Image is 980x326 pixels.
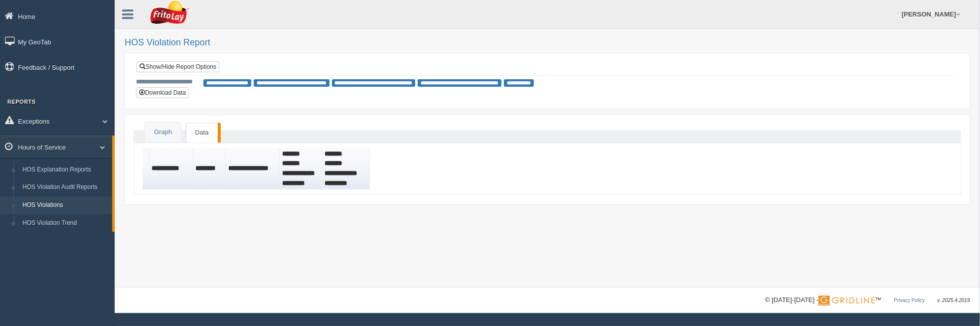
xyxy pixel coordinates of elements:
img: Gridline [818,296,875,306]
span: v. 2025.4.2019 [938,298,970,303]
a: HOS Violation Audit Reports [18,178,112,196]
a: Graph [145,122,181,143]
h2: HOS Violation Report [125,38,970,48]
a: Data [186,123,217,143]
a: Privacy Policy [894,298,925,303]
div: © [DATE]-[DATE] - ™ [765,295,970,306]
a: HOS Explanation Reports [18,161,112,179]
a: HOS Violations [18,196,112,214]
a: HOS Violation Trend [18,214,112,232]
a: Show/Hide Report Options [137,61,219,72]
button: Download Data [136,87,189,98]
